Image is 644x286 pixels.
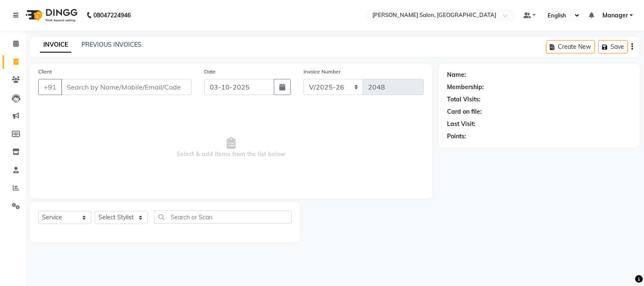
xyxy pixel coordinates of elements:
input: Search or Scan [154,210,292,224]
label: Date [204,68,216,76]
img: logo [22,3,80,27]
div: Points: [447,132,466,141]
label: Client [38,68,52,76]
button: Save [598,40,628,53]
span: Manager [602,11,628,20]
span: Select & add items from the list below [38,105,424,190]
b: 08047224946 [93,3,131,27]
div: Membership: [447,83,484,92]
a: PREVIOUS INVOICES [82,41,141,48]
div: Card on file: [447,107,482,116]
a: INVOICE [40,37,71,53]
div: Total Visits: [447,95,481,104]
div: Name: [447,70,466,79]
button: +91 [38,79,62,95]
button: Create New [546,40,595,53]
input: Search by Name/Mobile/Email/Code [61,79,191,95]
label: Invoice Number [304,68,340,76]
div: Last Visit: [447,120,475,129]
